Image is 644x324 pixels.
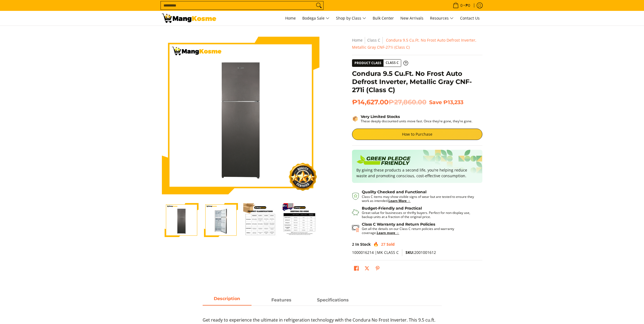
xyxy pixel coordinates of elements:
[377,230,399,235] a: Learn more →
[356,167,478,179] p: By giving these products a second life, you’re helping reduce waste and promoting conscious, cost...
[374,264,381,274] a: Pin on Pinterest
[457,11,482,26] a: Contact Us
[451,2,472,8] span: •
[367,38,380,43] a: Class C
[352,37,482,51] nav: Breadcrumbs
[406,250,436,255] span: 2001001612
[285,15,296,21] span: Home
[387,242,395,247] span: Sold
[406,250,414,255] span: SKU:
[388,98,426,106] del: ₱27,860.00
[398,11,426,26] a: New Arrivals
[352,242,354,247] span: 2
[257,295,306,305] span: Features
[352,70,482,94] h1: Condura 9.5 Cu.Ft. No Frost Auto Defrost Inverter, Metallic Gray CNF-271i (Class C)
[203,295,252,306] a: Description
[361,119,472,123] p: These deeply discounted units move fast. Once they’re gone, they’re gone.
[283,203,317,237] img: Condura 9.5 Cu.Ft. No Frost Auto Defrost Inverter, Metallic Gray CNF-271i (Class C)-4
[309,295,357,306] a: Description 2
[355,242,371,247] span: In Stock
[353,264,360,274] a: Share on Facebook
[400,15,423,21] span: New Arrivals
[333,11,369,26] a: Shop by Class
[302,15,329,22] span: Bodega Sale
[257,295,306,306] a: Description 1
[362,206,422,211] strong: Budget-Friendly and Practical
[309,295,357,305] span: Specifications
[362,195,477,203] p: Class C items may show visible signs of wear but are tested to ensure they work as intended.
[362,189,426,194] strong: Quality Checked and Functional
[352,38,476,50] span: Condura 9.5 Cu.Ft. No Frost Auto Defrost Inverter, Metallic Gray CNF-271i (Class C)
[363,264,371,274] a: Post on X
[427,11,456,26] a: Resources
[162,37,319,194] img: Condura 9.5 Cu.Ft. No Frost Auto Defrost Inverter, Metallic Gray CNF-271i (Class C)
[362,211,477,219] p: Great value for businesses or thrifty buyers. Perfect for non-display use, backup units at a frac...
[381,242,385,247] span: 27
[362,222,435,227] strong: Class C Warranty and Return Policies
[165,203,199,237] img: Condura 9.5 Cu.Ft. No Frost Auto Defrost Inverter, Metallic Gray CNF-271i (Class C)-1
[336,15,366,22] span: Shop by Class
[460,15,480,21] span: Contact Us
[352,38,363,43] a: Home
[162,14,216,23] img: Condura 9.5 Cu.Ft. Auto Defrost Inverter Ref (Class C) l Mang Kosme
[373,15,394,21] span: Bulk Center
[243,203,277,237] img: Condura 9.5 Cu.Ft. No Frost Auto Defrost Inverter, Metallic Gray CNF-271i (Class C)-3
[388,198,411,203] a: Learn More →
[361,114,400,119] strong: Very Limited Stocks
[282,11,299,26] a: Home
[203,295,252,305] span: Description
[352,250,399,255] span: 1000016214 |MK CLASS C
[356,154,411,167] img: Badge sustainability green pledge friendly
[352,98,426,106] span: ₱14,627.00
[352,60,384,67] span: Product Class
[352,59,408,67] a: Product Class Class C
[315,1,323,10] button: Search
[443,99,463,105] span: ₱13,233
[370,11,397,26] a: Bulk Center
[465,4,471,7] span: ₱0
[384,60,401,66] span: Class C
[222,11,482,26] nav: Main Menu
[430,15,454,22] span: Resources
[429,99,442,105] span: Save
[352,129,482,140] a: How to Purchase
[204,203,238,237] img: Condura 9.5 Cu.Ft. No Frost Auto Defrost Inverter, Metallic Gray CNF-271i (Class C)-2
[460,4,463,7] span: 0
[362,227,477,235] p: Get all the details on our Class C return policies and warranty coverage.
[300,11,332,26] a: Bodega Sale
